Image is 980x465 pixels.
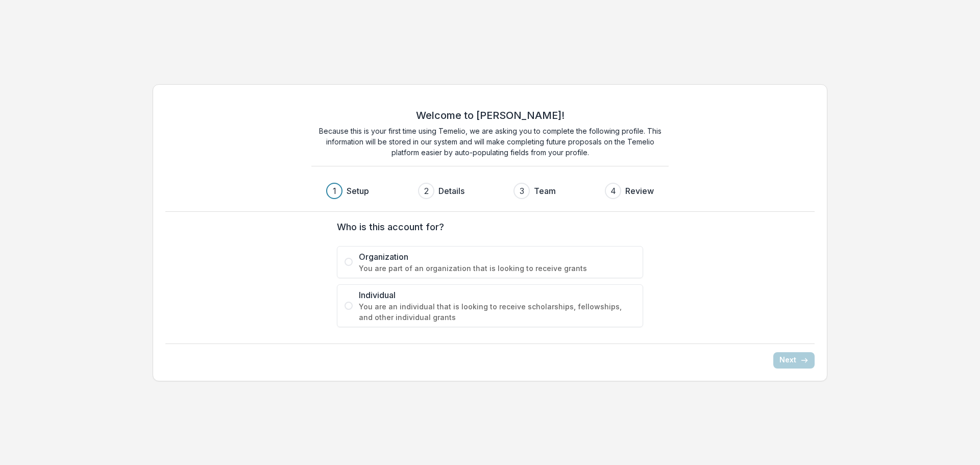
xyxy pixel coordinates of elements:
div: 4 [610,185,616,197]
h3: Team [534,185,556,197]
h3: Review [625,185,654,197]
div: 3 [520,185,524,197]
h3: Setup [347,185,369,197]
div: 2 [424,185,429,197]
span: You are part of an organization that is looking to receive grants [359,263,635,274]
label: Who is this account for? [337,220,637,234]
span: Organization [359,251,635,263]
p: Because this is your first time using Temelio, we are asking you to complete the following profil... [311,126,669,158]
div: 1 [333,185,336,197]
span: Individual [359,289,635,301]
h3: Details [438,185,464,197]
span: You are an individual that is looking to receive scholarships, fellowships, and other individual ... [359,301,635,323]
h2: Welcome to [PERSON_NAME]! [416,109,565,121]
button: Next [773,352,815,369]
div: Progress [326,183,654,199]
